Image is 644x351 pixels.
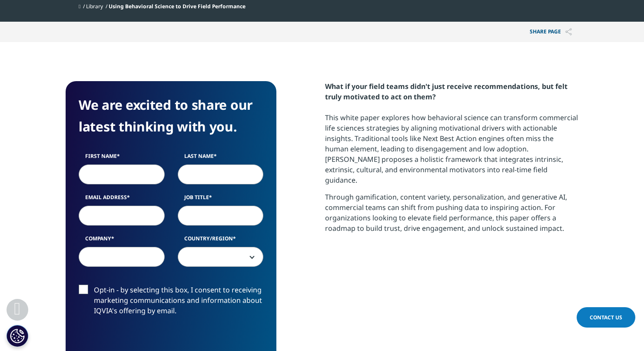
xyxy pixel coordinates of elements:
label: Last Name [178,152,264,164]
label: Company [79,235,165,247]
button: Cookie Settings [7,325,28,347]
h4: We are excited to share our latest thinking with you. [79,94,263,138]
p: This white paper explores how behavioral science can transform commercial life sciences strategie... [325,81,578,192]
label: Email Address [79,194,165,206]
label: Opt-in - by selecting this box, I consent to receiving marketing communications and information a... [79,285,263,321]
label: Job Title [178,194,264,206]
label: Country/Region [178,235,264,247]
a: Contact Us [577,307,635,328]
p: Through gamification, content variety, personalization, and generative AI, commercial teams can s... [325,192,578,240]
a: Library [86,3,103,10]
p: Share PAGE [523,22,578,42]
img: Share PAGE [565,28,572,36]
label: First Name [79,152,165,164]
strong: What if your field teams didn't just receive recommendations, but felt truly motivated to act on ... [325,82,568,102]
span: Using Behavioral Science to Drive Field Performance [109,3,246,10]
span: Contact Us [590,314,622,321]
button: Share PAGEShare PAGE [523,22,578,42]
